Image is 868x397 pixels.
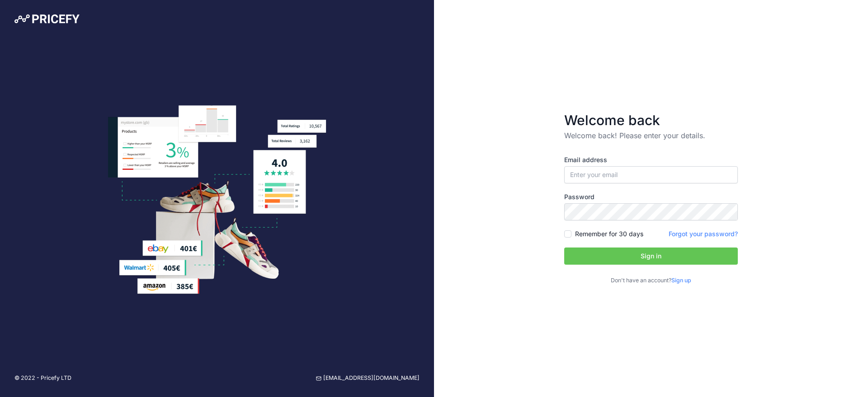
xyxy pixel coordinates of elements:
[14,14,80,23] img: Pricefy
[14,374,71,383] p: © 2022 - Pricefy LTD
[564,276,738,285] p: Don't have an account?
[669,230,738,238] a: Forgot your password?
[671,277,691,284] a: Sign up
[575,229,643,238] label: Remember for 30 days
[564,112,738,128] h3: Welcome back
[564,155,738,164] label: Email address
[564,130,738,141] p: Welcome back! Please enter your details.
[564,166,738,183] input: Enter your email
[564,248,738,265] button: Sign in
[316,374,420,383] a: [EMAIL_ADDRESS][DOMAIN_NAME]
[564,192,738,201] label: Password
